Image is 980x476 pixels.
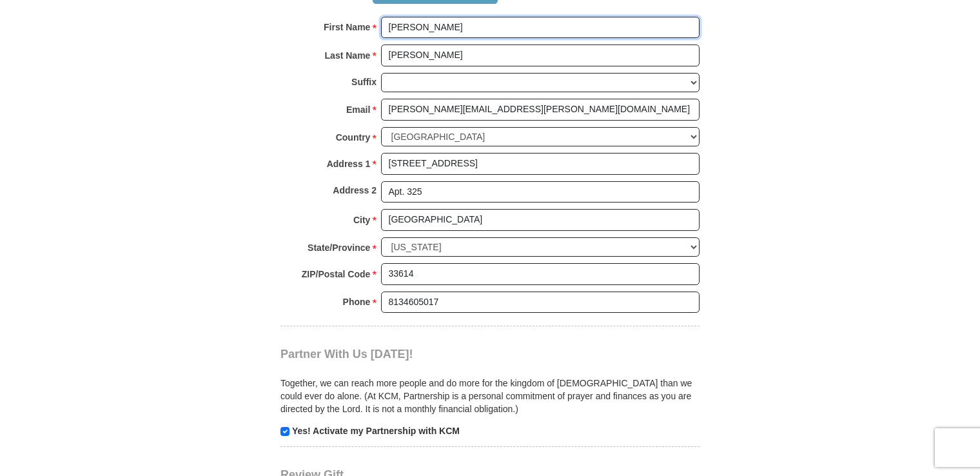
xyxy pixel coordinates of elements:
strong: ZIP/Postal Code [302,265,371,283]
strong: State/Province [308,239,370,257]
strong: Suffix [351,73,377,91]
strong: Last Name [325,46,371,64]
strong: First Name [324,18,370,36]
strong: Email [346,101,370,119]
strong: Phone [343,293,371,311]
strong: Country [336,128,371,146]
strong: Address 1 [327,155,371,173]
span: Partner With Us [DATE]! [280,348,413,361]
strong: Yes! Activate my Partnership with KCM [292,426,460,436]
strong: City [353,211,370,229]
strong: Address 2 [333,181,377,199]
p: Together, we can reach more people and do more for the kingdom of [DEMOGRAPHIC_DATA] than we coul... [280,377,700,415]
